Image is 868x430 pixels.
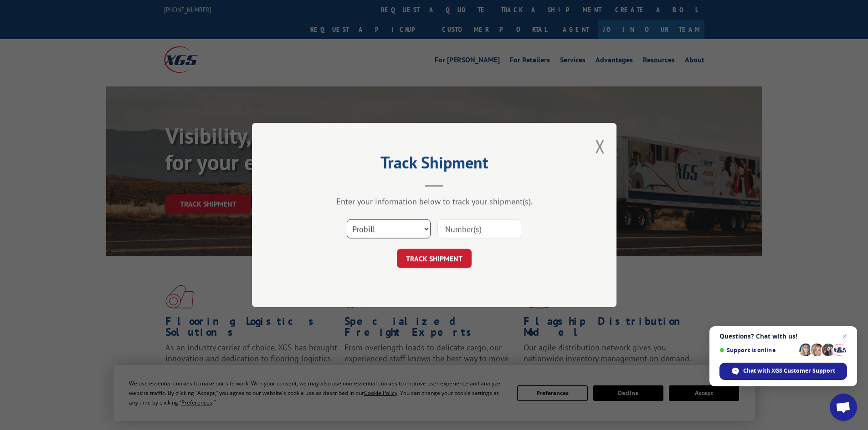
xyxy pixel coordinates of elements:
[298,156,571,173] h2: Track Shipment
[719,363,847,380] div: Chat with XGS Customer Support
[397,249,472,268] button: TRACK SHIPMENT
[839,331,850,342] span: Close chat
[298,196,571,207] div: Enter your information below to track your shipment(s).
[830,394,857,421] div: Open chat
[719,347,796,354] span: Support is online
[743,367,835,375] span: Chat with XGS Customer Support
[437,219,521,238] input: Number(s)
[595,134,605,158] button: Close modal
[719,333,847,340] span: Questions? Chat with us!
